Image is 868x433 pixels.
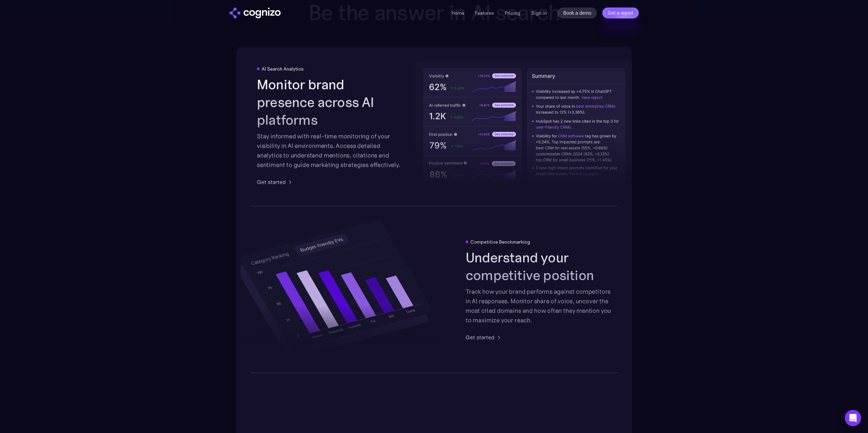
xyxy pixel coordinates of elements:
[257,178,294,186] a: Get started
[845,410,861,426] div: Open Intercom Messenger
[257,132,403,170] div: Stay informed with real-time monitoring of your visibility in AI environments. Access detailed an...
[475,10,494,16] a: Features
[531,9,547,17] a: Sign in
[466,287,612,325] div: Track how your brand performs against competitors in AI responses. Monitor share of voice, uncove...
[602,7,639,18] a: Get a report
[466,333,503,341] a: Get started
[230,7,281,18] img: cognizo logo
[415,60,633,192] img: AI visibility metrics performance insights
[452,10,464,16] a: Home
[470,239,530,245] div: Competitive Benchmarking
[230,7,281,18] a: home
[505,10,520,16] a: Pricing
[257,178,286,186] div: Get started
[558,7,597,18] a: Book a demo
[466,333,495,341] div: Get started
[257,76,403,129] h2: Monitor brand presence across AI platforms
[466,249,612,284] h2: Understand your competitive position
[262,66,304,72] div: AI Search Analytics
